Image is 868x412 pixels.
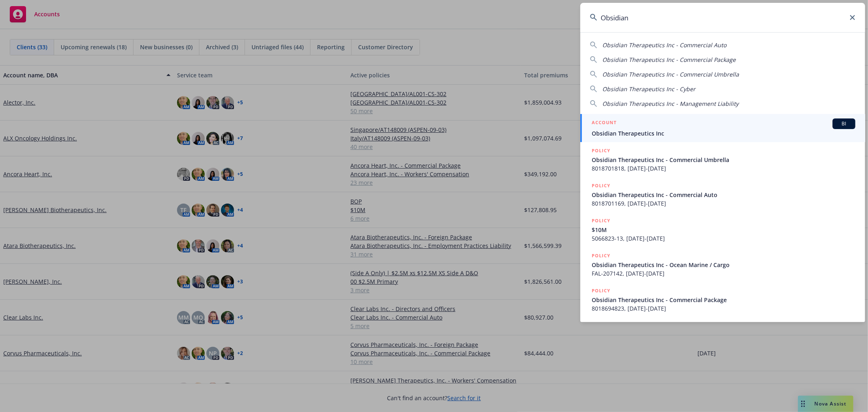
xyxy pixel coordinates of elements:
span: Obsidian Therapeutics Inc - Commercial Umbrella [592,156,855,164]
a: POLICYObsidian Therapeutics Inc - Ocean Marine / CargoFAL-207142, [DATE]-[DATE] [580,247,865,282]
a: POLICYObsidian Therapeutics Inc - Commercial Auto8018701169, [DATE]-[DATE] [580,177,865,212]
h5: POLICY [592,182,610,190]
span: Obsidian Therapeutics Inc - Commercial Umbrella [602,70,739,78]
a: POLICY$10M5066823-13, [DATE]-[DATE] [580,212,865,247]
span: Obsidian Therapeutics Inc - Management Liability [602,100,739,107]
a: POLICYObsidian Therapeutics Inc - Commercial Umbrella8018701818, [DATE]-[DATE] [580,142,865,177]
input: Search... [580,3,865,32]
h5: POLICY [592,252,610,260]
span: Obsidian Therapeutics Inc - Commercial Auto [602,41,726,49]
span: 5066823-13, [DATE]-[DATE] [592,234,855,243]
span: 8018701169, [DATE]-[DATE] [592,199,855,208]
span: Obsidian Therapeutics Inc - Commercial Package [602,56,736,64]
h5: ACCOUNT [592,118,617,128]
a: ACCOUNTBIObsidian Therapeutics Inc [580,114,865,142]
h5: POLICY [592,147,610,155]
span: Obsidian Therapeutics Inc - Cyber [602,85,695,93]
span: $10M [592,226,855,234]
span: 8018701818, [DATE]-[DATE] [592,164,855,173]
span: Obsidian Therapeutics Inc - Commercial Package [592,296,855,304]
h5: POLICY [592,287,610,295]
span: Obsidian Therapeutics Inc - Ocean Marine / Cargo [592,261,855,269]
span: Obsidian Therapeutics Inc [592,129,855,138]
h5: POLICY [592,217,610,225]
span: FAL-207142, [DATE]-[DATE] [592,269,855,278]
a: POLICYObsidian Therapeutics Inc - Commercial Package8018694823, [DATE]-[DATE] [580,282,865,317]
span: BI [836,120,852,127]
span: Obsidian Therapeutics Inc - Commercial Auto [592,191,855,199]
span: 8018694823, [DATE]-[DATE] [592,304,855,313]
